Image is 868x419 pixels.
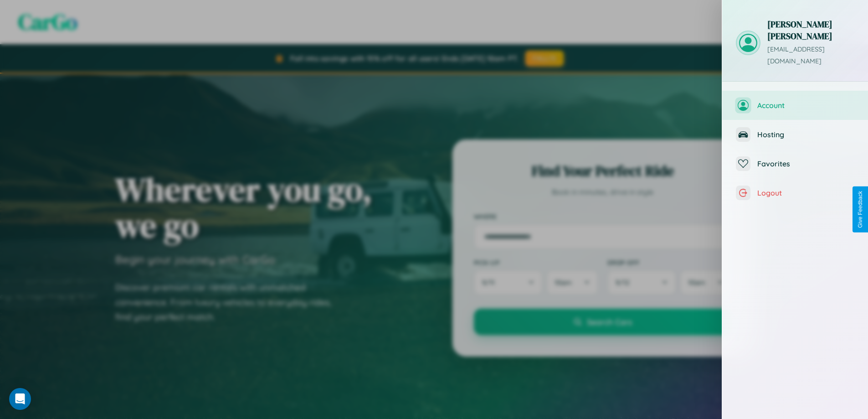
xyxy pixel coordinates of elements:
div: Open Intercom Messenger [9,388,31,410]
span: Hosting [757,130,854,139]
button: Account [722,91,868,120]
button: Logout [722,178,868,207]
button: Hosting [722,120,868,149]
span: Favorites [757,159,854,168]
span: Account [757,101,854,110]
button: Favorites [722,149,868,178]
span: Logout [757,188,854,197]
h3: [PERSON_NAME] [PERSON_NAME] [767,18,854,42]
p: [EMAIL_ADDRESS][DOMAIN_NAME] [767,44,854,67]
div: Give Feedback [857,191,863,228]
